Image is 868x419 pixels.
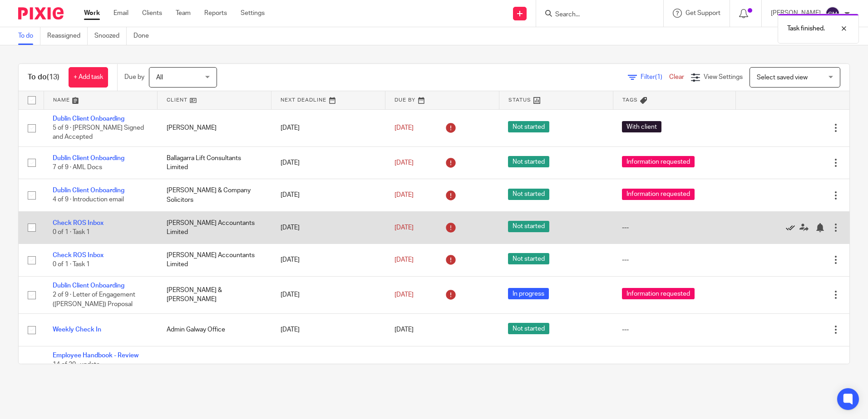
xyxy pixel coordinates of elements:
span: Information requested [622,288,695,299]
span: 7 of 9 · AML Docs [53,164,102,171]
td: Ballagarra Lift Consultants Limited [158,146,271,179]
a: Done [133,27,156,45]
span: Not started [508,121,549,132]
a: Work [84,9,100,18]
td: Admin Galway Office [158,314,271,346]
span: 2 of 9 · Letter of Engagement ([PERSON_NAME]) Proposal [53,292,135,307]
a: Dublin Client Onboarding [53,155,124,161]
a: Weekly Check In [53,326,101,333]
div: --- [622,223,726,232]
td: [DATE] [271,211,385,244]
a: Snoozed [94,27,127,45]
img: svg%3E [825,6,840,21]
span: Information requested [622,156,695,167]
td: [DATE] [271,346,385,402]
span: In progress [508,288,549,299]
td: [PERSON_NAME] [158,109,271,146]
a: Mark as done [786,223,799,232]
span: [DATE] [395,292,414,298]
span: (1) [655,74,662,80]
td: [PERSON_NAME] Accountants Limited [158,211,271,244]
span: 5 of 9 · [PERSON_NAME] Signed and Accepted [53,125,144,141]
span: Not started [508,323,549,334]
span: [DATE] [395,326,414,333]
td: [PERSON_NAME] Accountants Limited [158,244,271,276]
img: Pixie [18,7,64,19]
a: Check ROS Inbox [53,252,104,258]
span: View Settings [704,74,743,80]
span: Not started [508,253,549,264]
span: All [156,74,163,81]
a: Employee Handbook - Review [53,352,138,359]
a: Clear [669,74,684,80]
a: Reports [204,9,227,18]
span: 0 of 1 · Task 1 [53,262,90,268]
span: Not started [508,221,549,232]
a: Reassigned [47,27,88,45]
a: Settings [241,9,265,18]
a: Dublin Client Onboarding [53,116,124,122]
p: Due by [124,73,144,82]
td: [DATE] [271,146,385,179]
div: --- [622,255,726,264]
a: Team [176,9,191,18]
td: [PERSON_NAME] & Company Solicitors [158,179,271,211]
span: [DATE] [395,125,414,131]
td: [DATE] [271,179,385,211]
a: Dublin Client Onboarding [53,283,124,289]
span: Not started [508,189,549,200]
span: Select saved view [757,74,808,81]
span: With client [622,121,661,132]
span: [DATE] [395,224,414,231]
div: --- [622,325,726,334]
td: [DATE] [271,276,385,313]
a: Clients [142,9,162,18]
a: Check ROS Inbox [53,220,104,226]
td: [DATE] [271,244,385,276]
span: Not started [508,156,549,167]
td: [DATE] [271,109,385,146]
span: 0 of 1 · Task 1 [53,229,90,235]
td: [DATE] [271,314,385,346]
a: Email [113,9,128,18]
span: 14 of 20 · update [DEMOGRAPHIC_DATA] of Employment with duplicate sections [53,361,129,396]
span: 4 of 9 · Introduction email [53,197,124,203]
span: Information requested [622,189,695,200]
a: + Add task [69,67,108,88]
span: (13) [47,73,59,81]
span: Filter [641,74,669,80]
h1: To do [28,73,59,82]
span: Tags [622,97,638,102]
td: Admin Galway Office [158,346,271,402]
a: Dublin Client Onboarding [53,187,124,194]
span: [DATE] [395,160,414,166]
a: To do [18,27,40,45]
p: Task finished. [787,24,825,33]
span: [DATE] [395,192,414,198]
span: [DATE] [395,257,414,263]
td: [PERSON_NAME] & [PERSON_NAME] [158,276,271,313]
